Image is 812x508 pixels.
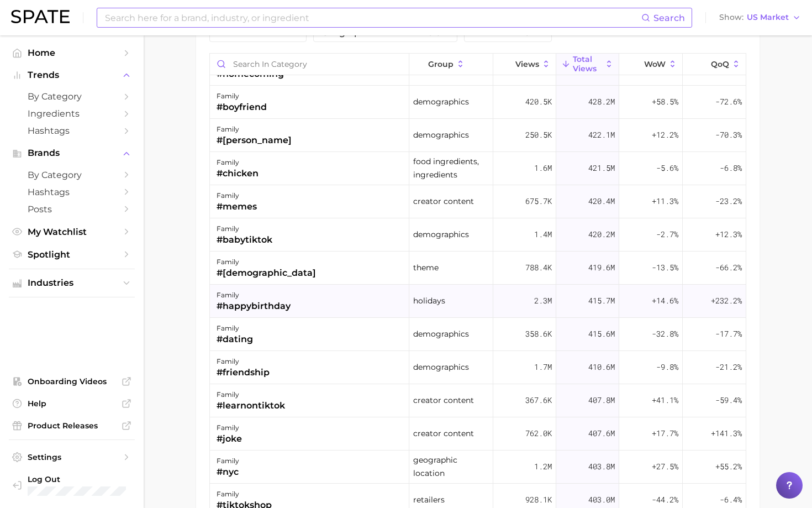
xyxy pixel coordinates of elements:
span: +58.5% [652,95,678,108]
span: Trends [28,70,116,80]
span: Onboarding Videos [28,376,116,386]
button: Total Views [556,54,619,75]
span: -6.4% [720,493,742,506]
a: Settings [9,449,135,465]
a: Help [9,395,135,412]
span: +17.7% [652,427,678,440]
span: 420.2m [588,228,615,241]
span: 421.5m [588,161,615,175]
span: My Watchlist [28,227,116,237]
div: family [217,289,291,302]
div: family [217,421,242,434]
span: 415.6m [588,327,615,341]
span: -9.8% [656,360,678,374]
span: 250.5k [525,128,552,142]
a: Ingredients [9,105,135,122]
div: family [217,123,292,136]
span: creator content [413,394,474,407]
span: Log Out [28,474,126,484]
div: family [217,355,270,368]
div: #nyc [217,465,239,479]
span: -6.8% [720,161,742,175]
span: by Category [28,91,116,102]
div: family [217,222,272,235]
button: family#[PERSON_NAME]demographics250.5k422.1m+12.2%-70.3% [210,119,746,152]
span: -21.2% [715,360,742,374]
div: #dating [217,333,253,346]
span: 407.8m [588,394,615,407]
span: -2.7% [656,228,678,241]
span: 415.7m [588,294,615,307]
div: #joke [217,432,242,446]
span: 2.3m [534,294,552,307]
span: demographics [413,128,469,142]
span: +12.2% [652,128,678,142]
a: My Watchlist [9,223,135,240]
span: Views [515,60,539,69]
button: family#babytiktokdemographics1.4m420.2m-2.7%+12.3% [210,218,746,252]
span: -32.8% [652,327,678,341]
a: Spotlight [9,246,135,263]
div: #chicken [217,167,259,180]
span: 1.6m [534,161,552,175]
button: group [409,54,493,75]
a: Product Releases [9,417,135,434]
span: -13.5% [652,261,678,274]
span: +27.5% [652,460,678,473]
span: Spotlight [28,249,116,260]
div: #happybirthday [217,300,291,313]
span: Posts [28,204,116,214]
span: group [428,60,454,69]
a: Log out. Currently logged in with e-mail rsmall@hunterpr.com. [9,471,135,499]
div: family [217,454,239,468]
div: family [217,90,267,103]
div: family [217,388,285,401]
span: +232.2% [711,294,742,307]
span: geographic location [413,453,489,480]
input: Search here for a brand, industry, or ingredient [104,8,641,27]
button: family#[DEMOGRAPHIC_DATA]theme788.4k419.6m-13.5%-66.2% [210,252,746,285]
button: family#jokecreator content762.0k407.6m+17.7%+141.3% [210,417,746,451]
span: 410.6m [588,360,615,374]
span: +141.3% [711,427,742,440]
span: food ingredients, ingredients [413,155,489,181]
span: demographics [413,95,469,108]
a: Onboarding Videos [9,373,135,390]
span: 1.2m [534,460,552,473]
button: family#memescreator content675.7k420.4m+11.3%-23.2% [210,185,746,218]
span: Ingredients [28,108,116,119]
button: WoW [619,54,682,75]
span: -66.2% [715,261,742,274]
span: 407.6m [588,427,615,440]
button: Trends [9,67,135,83]
span: holidays [413,294,445,307]
button: family#chickenfood ingredients, ingredients1.6m421.5m-5.6%-6.8% [210,152,746,185]
span: Product Releases [28,421,116,431]
div: family [217,255,316,269]
span: 422.1m [588,128,615,142]
span: +55.2% [715,460,742,473]
span: purchases [218,28,298,37]
button: family#nycgeographic location1.2m403.8m+27.5%+55.2% [210,451,746,484]
a: Posts [9,201,135,218]
div: #babytiktok [217,233,272,247]
div: family [217,322,253,335]
button: family#datingdemographics358.6k415.6m-32.8%-17.7% [210,318,746,351]
button: ShowUS Market [716,11,804,25]
div: family [217,189,257,202]
a: Hashtags [9,122,135,139]
span: routines [472,28,544,37]
span: -72.6% [715,95,742,108]
div: #[DEMOGRAPHIC_DATA] [217,266,316,280]
span: Hashtags [28,125,116,136]
span: Brands [28,148,116,158]
span: -59.4% [715,394,742,407]
span: 367.6k [525,394,552,407]
div: #boyfriend [217,101,267,114]
span: 675.7k [525,195,552,208]
div: #memes [217,200,257,213]
span: +41.1% [652,394,678,407]
span: Industries [28,278,116,288]
span: 420.5k [525,95,552,108]
span: demographics [413,228,469,241]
